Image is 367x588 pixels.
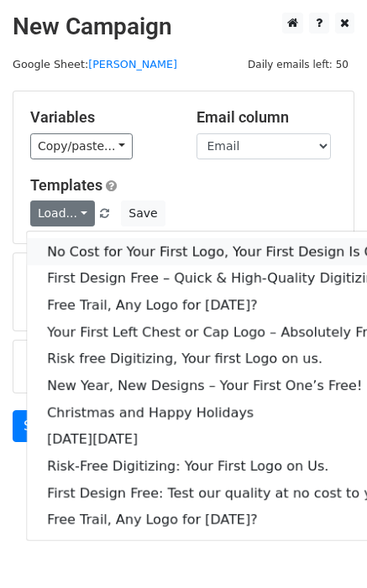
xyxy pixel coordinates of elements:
[121,200,165,226] button: Save
[88,58,177,70] a: [PERSON_NAME]
[30,200,95,226] a: Load...
[197,108,338,127] h5: Email column
[13,58,177,70] small: Google Sheet:
[242,55,354,74] span: Daily emails left: 50
[13,13,354,41] h2: New Campaign
[30,133,133,159] a: Copy/paste...
[13,410,68,442] a: Send
[30,108,171,127] h5: Variables
[242,58,354,70] a: Daily emails left: 50
[30,176,102,194] a: Templates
